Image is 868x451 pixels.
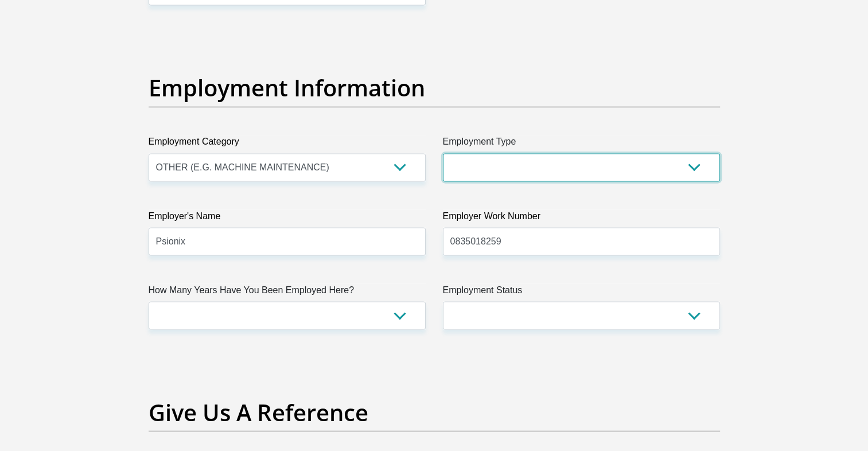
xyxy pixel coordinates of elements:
label: How Many Years Have You Been Employed Here? [149,283,426,301]
input: Employer's Name [149,227,426,255]
label: Employer Work Number [443,209,720,227]
h2: Employment Information [149,74,720,102]
label: Employer's Name [149,209,426,227]
label: Employment Type [443,135,720,153]
label: Employment Status [443,283,720,301]
input: Employer Work Number [443,227,720,255]
label: Employment Category [149,135,426,153]
h2: Give Us A Reference [149,398,720,426]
